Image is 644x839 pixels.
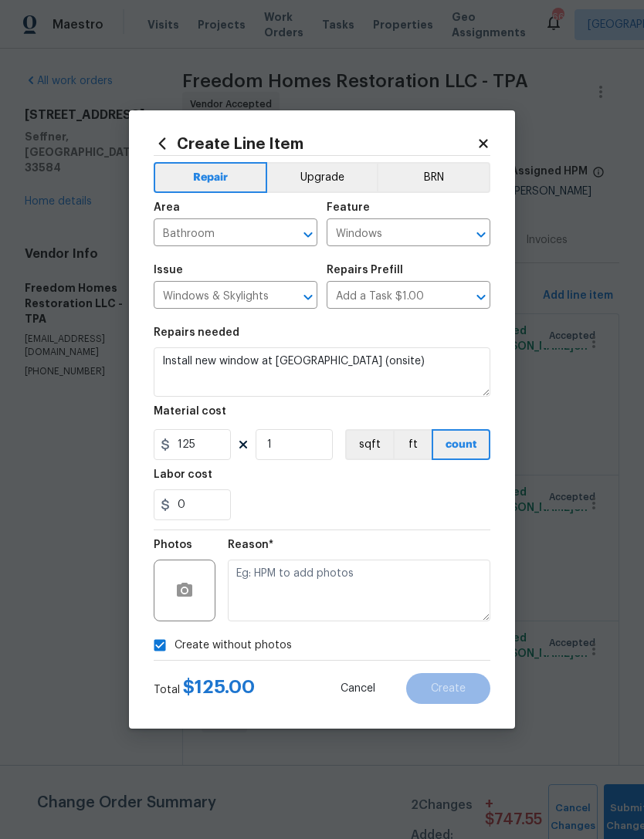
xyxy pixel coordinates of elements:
[297,224,319,245] button: Open
[154,162,267,193] button: Repair
[377,162,490,193] button: BRN
[393,429,432,460] button: ft
[154,406,226,417] h5: Material cost
[316,673,400,704] button: Cancel
[154,135,476,152] h2: Create Line Item
[183,678,255,696] span: $ 125.00
[431,683,466,695] span: Create
[154,540,192,550] h5: Photos
[327,265,403,276] h5: Repairs Prefill
[154,327,239,338] h5: Repairs needed
[470,286,492,308] button: Open
[154,469,212,480] h5: Labor cost
[470,224,492,245] button: Open
[327,202,370,213] h5: Feature
[175,638,292,654] span: Create without photos
[228,540,273,550] h5: Reason*
[154,202,180,213] h5: Area
[297,286,319,308] button: Open
[154,347,490,397] textarea: Install new window at [GEOGRAPHIC_DATA] (onsite)
[154,265,183,276] h5: Issue
[432,429,490,460] button: count
[267,162,378,193] button: Upgrade
[341,683,375,695] span: Cancel
[406,673,490,704] button: Create
[345,429,393,460] button: sqft
[154,679,255,698] div: Total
